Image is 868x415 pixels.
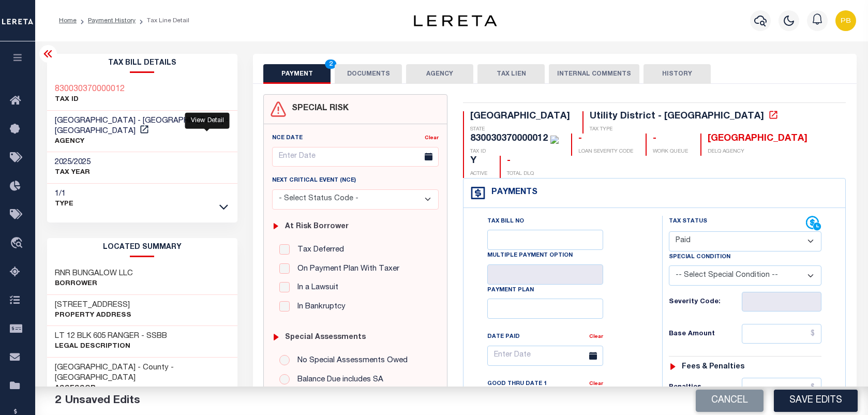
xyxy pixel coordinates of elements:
p: TAX TYPE [590,126,780,134]
p: STATE [470,126,570,134]
label: Multiple Payment Option [487,251,573,260]
label: Payment Plan [487,286,534,295]
button: INTERNAL COMMENTS [549,64,639,84]
label: Good Thru Date 1 [487,380,547,389]
input: Enter Date [487,346,603,366]
h6: Penalties [669,383,742,392]
div: [GEOGRAPHIC_DATA] [470,111,570,123]
span: Unsaved Edits [65,395,140,406]
label: NCE Date [272,134,303,143]
p: DELQ AGENCY [708,148,807,156]
div: View Detail [185,112,230,129]
a: Clear [425,136,439,141]
button: Cancel [696,390,764,412]
h3: 2025/2025 [55,157,91,168]
a: Payment History [88,18,136,24]
p: ACTIVE [470,170,487,178]
p: TAX ID [470,148,559,156]
div: Utility District - [GEOGRAPHIC_DATA] [590,112,764,121]
p: TOTAL DLQ [507,170,534,178]
a: Clear [589,334,603,339]
label: Date Paid [487,333,520,342]
h2: Tax Bill Details [47,54,238,73]
h3: LT 12 BLK 605 RANGER - SSBB [55,331,167,342]
img: logo-dark.svg [414,15,497,26]
input: $ [742,324,822,344]
label: Next Critical Event (NCE) [272,176,356,185]
span: [GEOGRAPHIC_DATA] - [GEOGRAPHIC_DATA] - [GEOGRAPHIC_DATA] [55,117,229,135]
label: Tax Deferred [292,244,344,256]
button: HISTORY [643,64,711,84]
p: TAX ID [55,95,125,105]
div: 830030370000012 [470,134,548,143]
div: [GEOGRAPHIC_DATA] [708,134,807,145]
h4: Payments [486,188,537,198]
p: Type [55,199,73,210]
p: Property Address [55,310,131,321]
img: check-icon-green.svg [550,136,559,144]
h6: Severity Code: [669,298,742,306]
div: - [578,134,633,145]
label: No Special Assessments Owed [292,355,408,367]
img: svg+xml;base64,PHN2ZyB4bWxucz0iaHR0cDovL3d3dy53My5vcmcvMjAwMC9zdmciIHBvaW50ZXItZXZlbnRzPSJub25lIi... [835,10,856,31]
p: Legal Description [55,342,167,352]
h3: 1/1 [55,189,73,199]
h6: Base Amount [669,330,742,338]
label: In a Lawsuit [292,282,338,294]
h6: At Risk Borrower [285,223,349,231]
a: Clear [589,381,603,387]
label: In Bankruptcy [292,301,346,313]
p: TAX YEAR [55,168,91,178]
h3: [GEOGRAPHIC_DATA] - County - [GEOGRAPHIC_DATA] [55,363,230,383]
h4: SPECIAL RISK [287,104,349,114]
p: AGENCY [55,137,230,147]
input: Enter Date [272,147,438,167]
a: Home [59,18,77,24]
label: Tax Bill No [487,217,524,226]
label: On Payment Plan With Taxer [292,263,399,275]
label: Special Condition [669,253,730,262]
p: Assessor [55,383,230,394]
a: 830030370000012 [55,84,125,95]
h3: [STREET_ADDRESS] [55,300,131,310]
h2: LOCATED SUMMARY [47,238,238,257]
label: Balance Due includes SA [292,374,383,386]
p: Borrower [55,279,133,289]
div: Y [470,156,487,167]
button: Save Edits [774,390,858,412]
label: Tax Status [669,217,707,226]
input: $ [742,378,822,397]
p: WORK QUEUE [653,148,688,156]
span: 2 [55,395,61,406]
button: AGENCY [406,64,473,84]
li: Tax Line Detail [136,16,189,25]
p: LOAN SEVERITY CODE [578,148,633,156]
button: DOCUMENTS [335,64,402,84]
button: TAX LIEN [477,64,545,84]
div: - [653,134,688,145]
button: PAYMENT [263,64,331,84]
i: travel_explore [10,237,26,250]
h6: Special Assessments [285,333,366,342]
span: 2 [325,60,336,69]
h6: Fees & Penalties [682,363,744,372]
div: - [507,156,534,167]
h3: RNR BUNGALOW LLC [55,269,133,279]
